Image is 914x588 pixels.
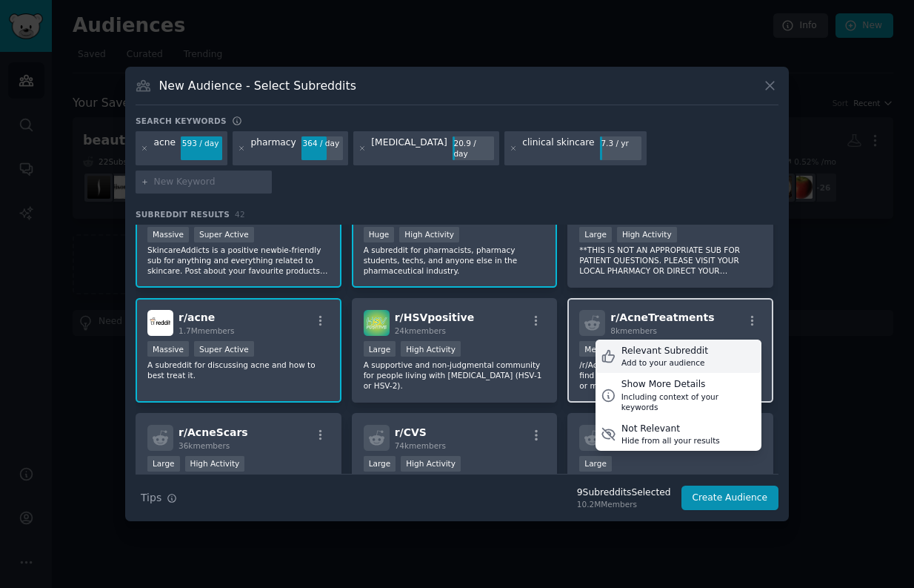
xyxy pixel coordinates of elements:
[159,78,356,93] h3: New Audience - Select Subreddits
[600,136,641,150] div: 7.3 / yr
[235,210,245,219] span: 42
[617,227,677,242] div: High Activity
[185,456,245,472] div: High Activity
[395,326,446,335] span: 24k members
[364,245,546,276] p: A subreddit for pharmacists, pharmacy students, techs, and anyone else in the pharmaceutical indu...
[401,341,461,357] div: High Activity
[136,116,227,126] h3: Search keywords
[194,341,254,357] div: Super Active
[364,456,396,472] div: Large
[579,456,612,472] div: Large
[681,486,779,511] button: Create Audience
[179,311,215,323] span: r/ acne
[147,227,189,242] div: Massive
[579,360,761,391] p: /r/AcneTreatments is a place where you can find reliable treatments for your acne, severe or mini...
[179,441,230,450] span: 36k members
[621,392,756,412] div: Including context of your keywords
[399,227,459,242] div: High Activity
[194,227,254,242] div: Super Active
[364,227,395,242] div: Huge
[181,136,222,150] div: 593 / day
[401,456,461,472] div: High Activity
[364,310,390,336] img: HSVpositive
[136,485,182,511] button: Tips
[147,310,173,336] img: acne
[453,136,494,160] div: 20.9 / day
[621,423,720,436] div: Not Relevant
[251,136,296,160] div: pharmacy
[621,345,708,358] div: Relevant Subreddit
[147,245,330,276] p: SkincareAddicts is a positive newbie-friendly sub for anything and everything related to skincare...
[610,326,657,335] span: 8k members
[621,378,756,392] div: Show More Details
[147,341,189,357] div: Massive
[154,176,267,189] input: New Keyword
[179,326,235,335] span: 1.7M members
[621,357,708,368] div: Add to your audience
[610,311,714,323] span: r/ AcneTreatments
[179,426,248,438] span: r/ AcneScars
[577,486,671,500] div: 9 Subreddit s Selected
[522,136,594,160] div: clinical skincare
[395,441,446,450] span: 74k members
[371,136,447,160] div: [MEDICAL_DATA]
[395,426,427,438] span: r/ CVS
[579,341,639,357] div: Medium Size
[136,209,230,219] span: Subreddit Results
[621,435,720,446] div: Hide from all your results
[364,360,546,391] p: A supportive and non-judgmental community for people living with [MEDICAL_DATA] (HSV-1 or HSV-2).
[147,360,330,380] p: A subreddit for discussing acne and how to best treat it.
[141,490,161,506] span: Tips
[147,456,180,472] div: Large
[364,341,396,357] div: Large
[579,245,761,276] p: **THIS IS NOT AN APPROPRIATE SUB FOR PATIENT QUESTIONS. PLEASE VISIT YOUR LOCAL PHARMACY OR DIREC...
[301,136,343,150] div: 364 / day
[577,499,671,509] div: 10.2M Members
[579,227,612,242] div: Large
[395,311,475,323] span: r/ HSVpositive
[154,136,176,160] div: acne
